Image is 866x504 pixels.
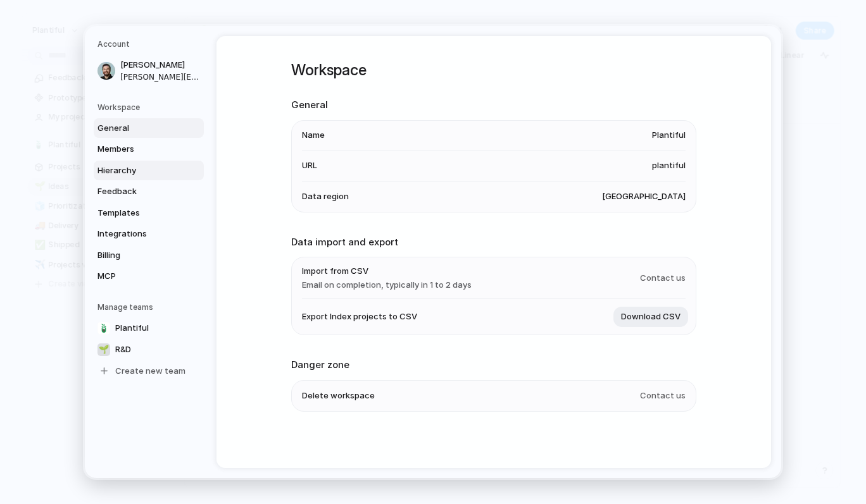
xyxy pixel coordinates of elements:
a: Create new team [94,361,204,381]
span: Members [97,143,179,156]
span: Contact us [640,390,686,402]
span: Export Index projects to CSV [302,310,417,323]
h2: Danger zone [291,358,696,372]
span: URL [302,159,317,172]
span: R&D [115,343,131,356]
a: Billing [94,245,204,266]
h2: Data import and export [291,235,696,250]
span: Plantiful [115,322,149,335]
button: Download CSV [613,307,688,327]
span: Plantiful [652,129,686,142]
span: Feedback [97,185,179,198]
span: Templates [97,207,179,219]
span: Billing [97,249,179,262]
span: Hierarchy [97,164,179,177]
span: [PERSON_NAME] [120,59,201,71]
span: Create new team [115,365,185,378]
span: MCP [97,270,179,283]
div: 🌱 [97,343,110,356]
h5: Account [97,39,204,50]
span: plantiful [652,159,686,172]
h1: Workspace [291,59,696,82]
a: Integrations [94,224,204,244]
span: Delete workspace [302,390,375,402]
a: [PERSON_NAME][PERSON_NAME][EMAIL_ADDRESS][PERSON_NAME][DOMAIN_NAME] [94,55,204,87]
span: [GEOGRAPHIC_DATA] [602,190,686,203]
span: Import from CSV [302,265,472,278]
a: MCP [94,266,204,286]
a: 🌱R&D [94,340,204,360]
span: Email on completion, typically in 1 to 2 days [302,279,472,292]
a: Feedback [94,181,204,202]
h5: Manage teams [97,302,204,313]
span: Contact us [640,272,686,285]
span: Download CSV [621,310,681,323]
a: Plantiful [94,318,204,338]
span: Name [302,129,325,142]
h5: Workspace [97,102,204,113]
span: General [97,122,179,135]
a: Templates [94,203,204,223]
span: [PERSON_NAME][EMAIL_ADDRESS][PERSON_NAME][DOMAIN_NAME] [120,71,201,83]
span: Data region [302,190,349,203]
span: Integrations [97,228,179,240]
h2: General [291,98,696,113]
a: Hierarchy [94,161,204,181]
a: Members [94,139,204,159]
a: General [94,118,204,138]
